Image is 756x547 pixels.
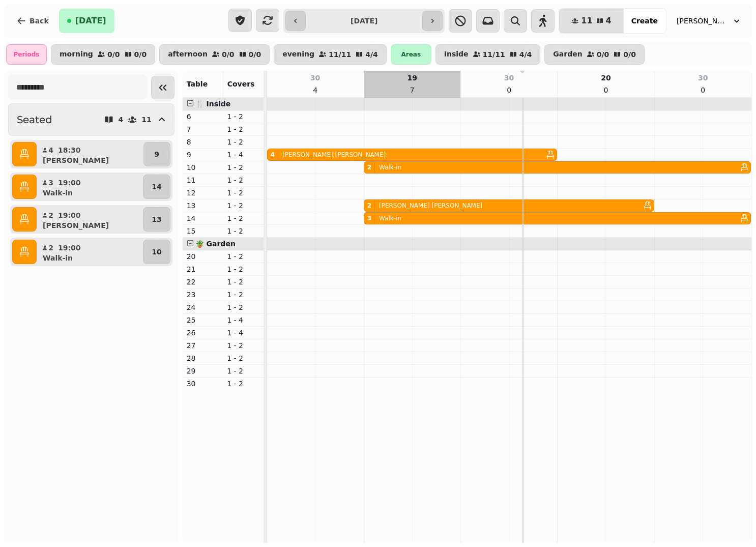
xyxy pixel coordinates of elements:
p: 0 [699,85,707,95]
p: 1 - 2 [227,277,259,287]
p: 11 / 11 [483,51,505,58]
span: 4 [606,17,612,25]
p: 19 [407,73,417,83]
p: Walk-in [43,188,73,198]
div: 4 [271,151,275,159]
p: 1 - 2 [227,366,259,376]
p: morning [60,50,93,59]
p: 7 [187,124,219,134]
p: [PERSON_NAME] [PERSON_NAME] [282,151,386,159]
p: 28 [187,353,219,363]
p: 1 - 2 [227,200,259,211]
button: Inside11/114/4 [435,44,541,65]
p: 1 - 2 [227,251,259,262]
button: 9 [143,142,170,166]
span: Back [30,17,49,24]
p: [PERSON_NAME] [PERSON_NAME] [379,201,482,210]
button: morning0/00/0 [51,44,155,65]
p: 0 [505,85,513,95]
p: Walk-in [379,214,401,222]
p: afternoon [168,50,208,59]
p: 0 [602,85,610,95]
p: 19:00 [58,178,81,188]
button: 418:30[PERSON_NAME] [39,142,141,166]
p: 30 [698,73,708,83]
button: 219:00[PERSON_NAME] [39,207,141,232]
p: 4 / 4 [519,51,532,58]
p: 19:00 [58,210,81,220]
p: 12 [187,188,219,198]
p: Walk-in [43,253,73,263]
button: 219:00Walk-in [39,240,141,264]
p: 0 / 0 [134,51,147,58]
p: 1 - 2 [227,188,259,198]
p: 0 / 0 [107,51,120,58]
p: 1 - 2 [227,175,259,185]
p: 1 - 2 [227,226,259,236]
p: 30 [504,73,514,83]
p: 11 / 11 [329,51,351,58]
p: 14 [187,213,219,223]
p: Walk-in [379,163,401,171]
p: 1 - 4 [227,328,259,338]
button: Seated411 [8,103,175,136]
p: 1 - 2 [227,264,259,274]
button: 13 [143,207,170,232]
p: 25 [187,315,219,325]
p: 14 [152,182,161,192]
p: 18:30 [58,145,81,155]
p: 1 - 2 [227,124,259,134]
p: Inside [444,50,469,59]
p: 13 [187,200,219,211]
p: 4 [48,145,54,155]
p: 15 [187,226,219,236]
button: 14 [143,175,170,199]
h2: Seated [17,112,52,127]
div: 3 [367,214,371,222]
span: [PERSON_NAME][GEOGRAPHIC_DATA] [677,16,728,26]
p: 4 / 4 [365,51,378,58]
p: 0 / 0 [597,51,609,58]
span: [DATE] [75,17,106,25]
p: [PERSON_NAME] [43,220,109,231]
p: 27 [187,340,219,351]
p: Garden [553,50,582,59]
p: 4 [311,85,319,95]
p: 20 [601,73,610,83]
span: Table [187,80,208,88]
p: 11 [141,116,151,123]
p: 1 - 2 [227,353,259,363]
p: 30 [187,379,219,389]
span: Create [631,17,658,24]
button: Back [8,9,57,33]
p: 1 - 2 [227,302,259,312]
p: 0 / 0 [222,51,235,58]
button: Collapse sidebar [151,76,175,99]
p: 1 - 2 [227,111,259,122]
div: Periods [6,44,47,65]
p: 1 - 2 [227,379,259,389]
button: 10 [143,240,170,264]
p: 19:00 [58,243,81,253]
p: 6 [187,111,219,122]
span: 🍴 Inside [195,100,231,108]
p: 23 [187,290,219,300]
p: 7 [408,85,416,95]
p: 29 [187,366,219,376]
p: 24 [187,302,219,312]
p: 9 [154,149,159,159]
button: afternoon0/00/0 [159,44,270,65]
button: [DATE] [59,9,114,33]
div: Areas [391,44,431,65]
p: 20 [187,251,219,262]
p: 2 [48,210,54,220]
p: 8 [187,137,219,147]
div: 2 [367,163,371,171]
div: 2 [367,201,371,210]
p: evening [282,50,314,59]
button: Create [623,9,666,33]
p: 22 [187,277,219,287]
p: 13 [152,214,161,224]
button: evening11/114/4 [274,44,387,65]
p: [PERSON_NAME] [43,155,109,165]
